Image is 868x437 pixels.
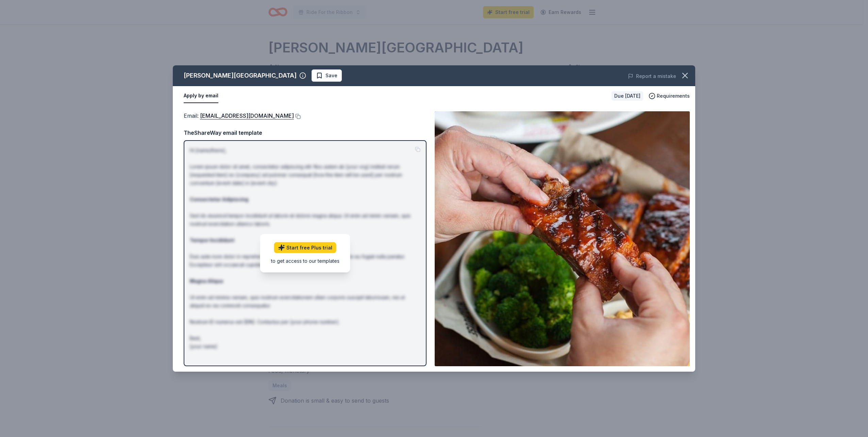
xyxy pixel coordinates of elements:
[184,128,427,137] div: TheShareWay email template
[190,278,223,284] strong: Magna Aliqua
[312,69,342,82] button: Save
[190,237,234,243] strong: Tempor Incididunt
[184,70,297,81] div: [PERSON_NAME][GEOGRAPHIC_DATA]
[190,196,248,202] strong: Consectetur Adipiscing
[190,146,420,351] p: Hi [name/there], Lorem ipsum dolor sit amet, consectetur adipiscing elit. Nos autem ab [your org]...
[184,89,218,103] button: Apply by email
[184,112,294,119] span: Email :
[628,72,676,80] button: Report a mistake
[325,71,337,80] span: Save
[271,257,339,264] div: to get access to our templates
[435,111,690,366] img: Image for Logan's Roadhouse
[274,242,336,253] a: Start free Plus trial
[612,91,643,101] div: Due [DATE]
[200,111,294,120] a: [EMAIL_ADDRESS][DOMAIN_NAME]
[649,92,690,100] button: Requirements
[657,92,690,100] span: Requirements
